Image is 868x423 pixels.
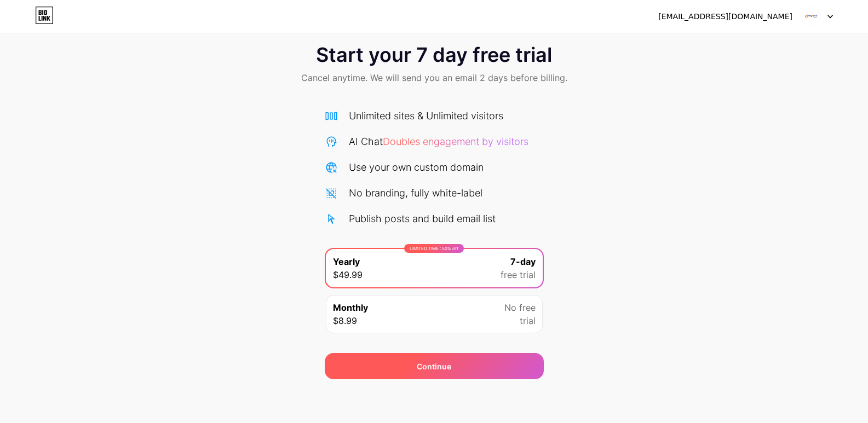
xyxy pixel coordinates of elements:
[333,301,368,314] span: Monthly
[349,160,484,175] div: Use your own custom domain
[333,268,363,281] span: $49.99
[349,134,528,149] div: AI Chat
[510,255,536,268] span: 7-day
[333,314,357,327] span: $8.99
[504,301,536,314] span: No free
[501,268,536,281] span: free trial
[349,186,482,200] div: No branding, fully white-label
[404,244,464,253] div: LIMITED TIME : 50% off
[383,136,528,147] span: Doubles engagement by visitors
[801,6,821,27] img: wyyerdfiber
[417,361,451,372] div: Continue
[316,44,552,66] span: Start your 7 day free trial
[349,108,503,123] div: Unlimited sites & Unlimited visitors
[520,314,536,327] span: trial
[333,255,360,268] span: Yearly
[349,211,496,226] div: Publish posts and build email list
[658,11,792,22] div: [EMAIL_ADDRESS][DOMAIN_NAME]
[301,71,567,84] span: Cancel anytime. We will send you an email 2 days before billing.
